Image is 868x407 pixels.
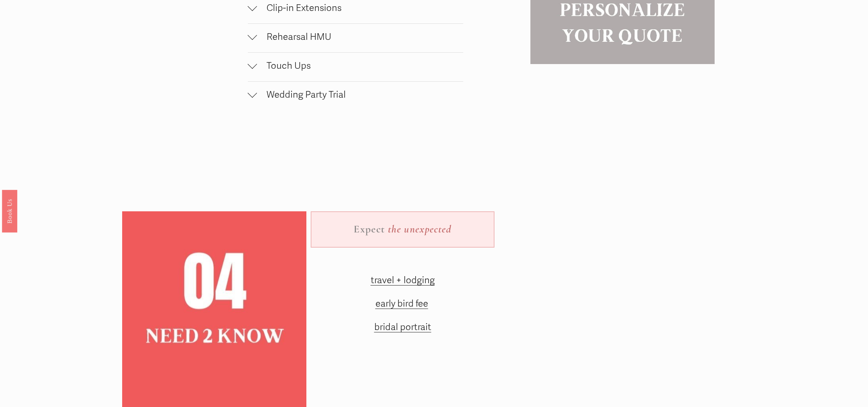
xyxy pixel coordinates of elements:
span: Clip-in Extensions [257,2,463,14]
span: Touch Ups [257,60,463,71]
button: Touch Ups [248,53,463,81]
span: Wedding Party Trial [257,89,463,100]
a: travel + lodging [371,275,435,286]
em: the unexpected [388,223,452,236]
a: Book Us [2,190,17,232]
span: Rehearsal HMU [257,31,463,43]
button: Wedding Party Trial [248,82,463,110]
a: early bird fee [375,298,428,309]
strong: Expect [354,223,385,236]
a: bridal portrait [374,321,431,333]
button: Rehearsal HMU [248,24,463,52]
